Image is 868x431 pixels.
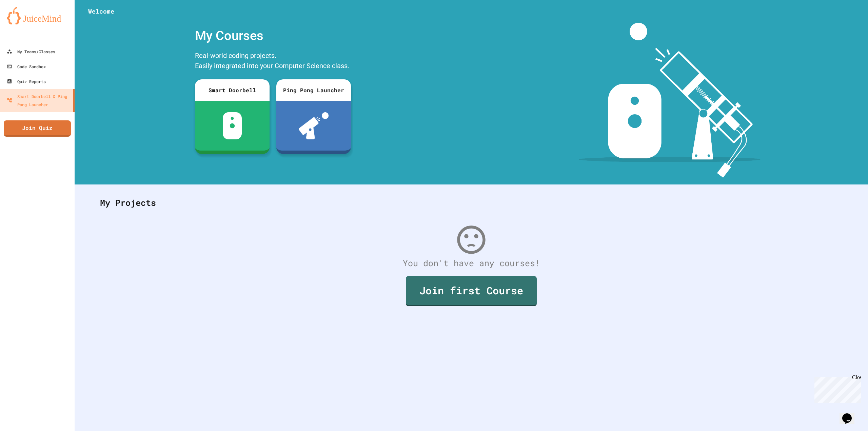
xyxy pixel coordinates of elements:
[4,120,71,137] a: Join Quiz
[7,62,46,71] div: Code Sandbox
[812,374,861,403] iframe: chat widget
[223,112,242,139] img: sdb-white.svg
[299,112,329,139] img: ppl-with-ball.png
[192,49,354,74] div: Real-world coding projects. Easily integrated into your Computer Science class.
[3,3,47,43] div: Chat with us now!Close
[406,276,537,306] a: Join first Course
[7,77,46,85] div: Quiz Reports
[7,7,68,24] img: logo-orange.svg
[195,79,270,101] div: Smart Doorbell
[7,92,71,109] div: Smart Doorbell & Ping Pong Launcher
[93,190,849,216] div: My Projects
[7,47,55,56] div: My Teams/Classes
[840,404,861,424] iframe: chat widget
[192,23,354,49] div: My Courses
[93,257,849,270] div: You don't have any courses!
[276,79,351,101] div: Ping Pong Launcher
[579,23,761,178] img: banner-image-my-projects.png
